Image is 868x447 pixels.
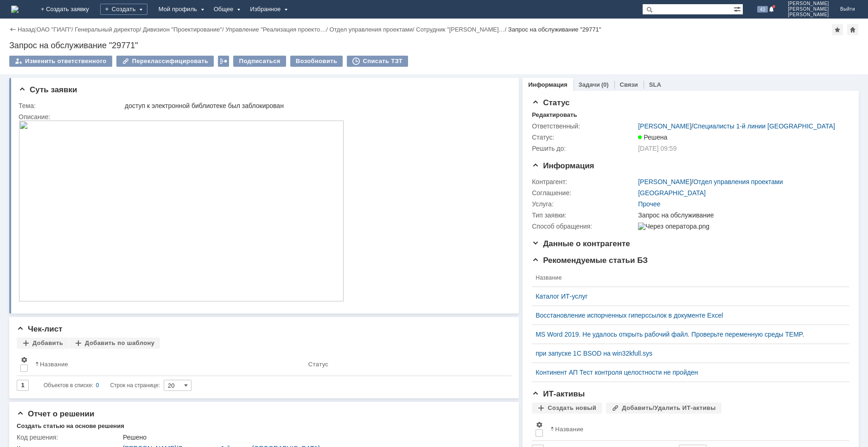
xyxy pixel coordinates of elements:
[847,24,858,35] div: Сделать домашней страницей
[536,312,838,319] a: Восстановление испорченных гиперссылок в документе Excel
[532,134,636,141] div: Статус:
[308,361,328,368] div: Статус
[532,122,636,130] div: Ответственный:
[638,122,691,130] a: [PERSON_NAME]
[536,421,543,428] span: Настройки
[40,361,68,368] div: Название
[638,211,844,219] div: Запрос на обслуживание
[9,41,859,50] div: Запрос на обслуживание "29771"
[225,26,329,33] div: /
[532,98,569,107] span: Статус
[536,369,838,376] a: Континент АП Тест контроля целостности не пройден
[536,331,838,338] a: MS Word 2019. Не удалось открыть рабочий файл. Проверьте переменную среды TEMP.
[225,26,326,33] a: Управление "Реализация проекто…
[44,382,93,389] span: Объектов в списке:
[693,178,783,185] a: Отдел управления проектами
[100,4,147,15] div: Создать
[508,26,601,33] div: Запрос на обслуживание "29771"
[329,26,416,33] div: /
[143,26,225,33] div: /
[37,26,75,33] div: /
[638,122,835,130] div: /
[638,223,709,230] img: Через оператора.png
[536,293,838,300] a: Каталог ИТ-услуг
[532,161,594,170] span: Информация
[579,81,600,88] a: Задачи
[601,81,609,88] div: (0)
[532,269,842,287] th: Название
[37,26,71,33] a: ОАО "ГИАП"
[416,26,504,33] a: Сотрудник "[PERSON_NAME]…
[44,380,160,391] i: Строк на странице:
[532,145,636,152] div: Решить до:
[75,26,139,33] a: Генеральный директор
[532,223,636,230] div: Способ обращения:
[528,81,567,88] a: Информация
[17,434,121,441] div: Код решения:
[305,352,504,376] th: Статус
[638,200,660,208] a: Прочее
[96,380,99,391] div: 0
[757,6,768,13] span: 43
[125,102,505,109] div: доступ к электронной библиотеке был заблокирован
[532,200,636,208] div: Услуга:
[75,26,143,33] div: /
[547,417,842,441] th: Название
[11,6,19,13] a: Перейти на домашнюю страницу
[734,4,743,13] span: Расширенный поиск
[532,211,636,219] div: Тип заявки:
[532,189,636,197] div: Соглашение:
[532,256,648,265] span: Рекомендуемые статьи БЗ
[218,56,229,67] div: Работа с массовостью
[35,26,36,32] div: |
[638,178,783,185] div: /
[832,24,843,35] div: Добавить в избранное
[620,81,638,88] a: Связи
[123,434,505,441] div: Решено
[19,85,77,94] span: Суть заявки
[638,145,677,152] span: [DATE] 09:59
[638,178,691,185] a: [PERSON_NAME]
[18,26,35,33] a: Назад
[11,6,19,13] img: logo
[788,6,829,12] span: [PERSON_NAME]
[532,111,577,119] div: Редактировать
[19,113,507,121] div: Описание:
[532,390,585,398] span: ИТ-активы
[32,352,305,376] th: Название
[20,356,28,364] span: Настройки
[788,1,829,6] span: [PERSON_NAME]
[649,81,661,88] a: SLA
[17,422,124,430] div: Создать статью на основе решения
[555,426,583,433] div: Название
[693,122,835,130] a: Специалисты 1-й линии [GEOGRAPHIC_DATA]
[17,409,94,418] span: Отчет о решении
[788,12,829,18] span: [PERSON_NAME]
[532,178,636,185] div: Контрагент:
[329,26,413,33] a: Отдел управления проектами
[143,26,222,33] a: Дивизион "Проектирование"
[638,134,667,141] span: Решена
[638,189,706,197] a: [GEOGRAPHIC_DATA]
[416,26,508,33] div: /
[19,102,123,109] div: Тема:
[536,350,838,357] a: при запуске 1С BSOD на win32kfull.sys
[532,239,630,248] span: Данные о контрагенте
[17,325,63,333] span: Чек-лист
